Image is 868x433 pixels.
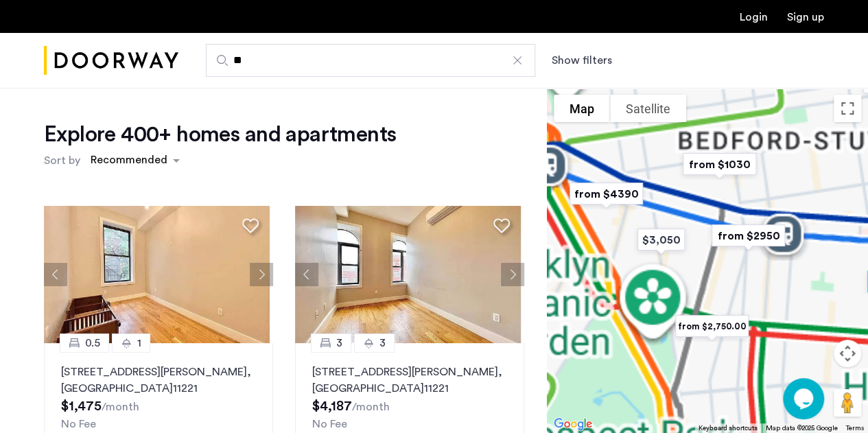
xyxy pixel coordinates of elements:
span: 3 [336,335,342,351]
span: $1,475 [61,399,102,413]
button: Keyboard shortcuts [699,423,758,433]
button: Show or hide filters [552,52,612,69]
button: Map camera controls [834,340,861,367]
button: Toggle fullscreen view [834,95,861,122]
div: Recommended [89,152,167,172]
div: from $4390 [559,173,654,215]
img: Google [550,415,596,433]
button: Next apartment [501,263,524,286]
span: 1 [137,335,141,351]
span: Map data ©2025 Google [766,425,838,432]
ng-select: sort-apartment [84,148,187,173]
img: 2016_638508057422366955.jpeg [44,206,270,343]
img: 2016_638508057423839647.jpeg [295,206,521,343]
button: Show satellite imagery [610,95,686,122]
span: No Fee [61,419,96,430]
button: Previous apartment [44,263,67,286]
a: Login [740,12,768,23]
img: logo [44,35,178,86]
span: 3 [379,335,386,351]
div: from $2,750.00 [664,305,760,347]
a: Cazamio Logo [44,35,178,86]
button: Previous apartment [295,263,318,286]
p: [STREET_ADDRESS][PERSON_NAME] 11221 [61,364,256,397]
label: Sort by [44,152,80,169]
button: Show street map [554,95,610,122]
div: from $1030 [672,143,767,185]
h1: Explore 400+ homes and apartments [44,121,396,148]
div: $3,050 [626,219,696,261]
input: Apartment Search [206,44,535,77]
a: Registration [787,12,824,23]
button: Next apartment [250,263,273,286]
sub: /month [102,401,139,412]
span: $4,187 [312,399,352,413]
button: Drag Pegman onto the map to open Street View [834,389,861,417]
a: Terms (opens in new tab) [846,423,864,433]
p: [STREET_ADDRESS][PERSON_NAME] 11221 [312,364,507,397]
a: Open this area in Google Maps (opens a new window) [550,415,596,433]
span: 0.5 [85,335,100,351]
div: from $2950 [701,215,796,257]
span: No Fee [312,419,347,430]
iframe: chat widget [783,378,827,419]
sub: /month [352,401,390,412]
